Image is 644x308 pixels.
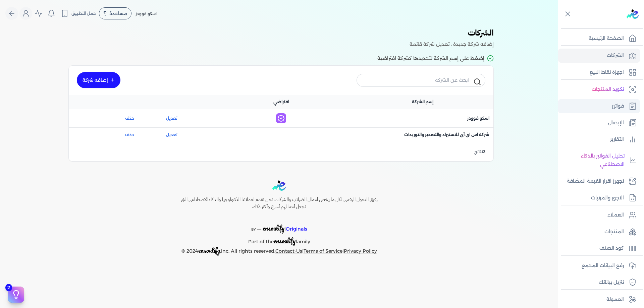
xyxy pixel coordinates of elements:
[145,132,198,138] a: تعديل
[558,99,640,113] a: فواتير
[558,116,640,130] a: الإيصال
[607,211,624,220] p: العملاء
[59,8,98,19] button: حمل التطبيق
[483,149,485,154] span: 2
[592,85,624,94] p: تكويد المنتجات
[166,246,392,256] p: © 2024 ,inc. All rights reserved. | |
[608,119,624,127] p: الإيصال
[64,27,494,40] h3: الشركات
[599,244,624,253] p: كود الصنف
[272,180,286,191] img: logo
[412,99,433,105] span: إسم الشركة
[99,7,131,19] div: مساعدة
[344,248,377,254] a: Privacy Policy
[558,174,640,188] a: تجهيز اقرار القيمة المضافة
[273,99,289,105] span: افتراضي
[612,102,624,111] p: فواتير
[251,227,256,232] span: BY
[71,10,96,16] span: حمل التطبيق
[558,259,640,273] a: رفع البيانات المجمع
[567,177,624,186] p: تجهيز اقرار القيمة المضافة
[606,295,624,304] p: العمولة
[286,226,307,232] span: Originals
[166,216,392,234] p: |
[558,275,640,290] a: تنزيل بياناتك
[404,132,489,138] span: شركة اس اى آى للاستيراد والتصدير والتوريدات
[558,132,640,146] a: التقارير
[145,115,198,121] a: تعديل
[467,115,489,121] span: اسكو فوودز
[627,9,639,19] img: logo
[590,68,624,77] p: اجهزة نقاط البيع
[257,226,261,230] sup: __
[558,82,640,97] a: تكويد المنتجات
[599,278,624,287] p: تنزيل بياناتك
[77,72,120,88] a: إضافه شركة
[610,135,624,144] p: التقارير
[274,239,296,245] a: ensoulify
[558,32,640,46] a: الصفحة الرئيسية
[558,191,640,205] a: الاجور والمرتبات
[109,11,127,16] span: مساعدة
[136,11,157,16] span: اسكو فوودز
[558,149,640,172] a: تحليل الفواتير بالذكاء الاصطناعي
[8,287,24,303] button: 2
[591,194,624,202] p: الاجور والمرتبات
[274,236,296,246] span: ensoulify
[166,196,392,210] h6: رفيق التحول الرقمي لكل ما يخص أعمال الضرائب والشركات نحن نقدم لعملائنا التكنولوجيا والذكاء الاصطن...
[561,152,625,169] p: تحليل الفواتير بالذكاء الاصطناعي
[589,34,624,43] p: الصفحة الرئيسية
[582,261,624,270] p: رفع البيانات المجمع
[558,65,640,79] a: اجهزة نقاط البيع
[263,223,284,233] span: ensoulify
[558,49,640,63] a: الشركات
[275,248,302,254] a: Contact-Us
[304,248,342,254] a: Terms of Service
[81,115,134,121] button: حذف
[357,74,485,86] input: ابحث عن الشركه
[81,132,134,138] button: حذف
[558,293,640,307] a: العمولة
[198,245,220,255] span: ensoulify
[5,284,12,291] span: 2
[607,51,624,60] p: الشركات
[558,241,640,255] a: كود الصنف
[64,40,494,49] p: إضافه شركة جديدة ، تعديل شركة قائمة
[166,234,392,246] p: Part of the family
[558,208,640,222] a: العملاء
[604,228,624,236] p: المنتجات
[558,225,640,239] a: المنتجات
[474,147,485,156] p: نتائج
[64,54,494,63] p: إضغط على إسم الشركة لتحديدها كشركة افتراضية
